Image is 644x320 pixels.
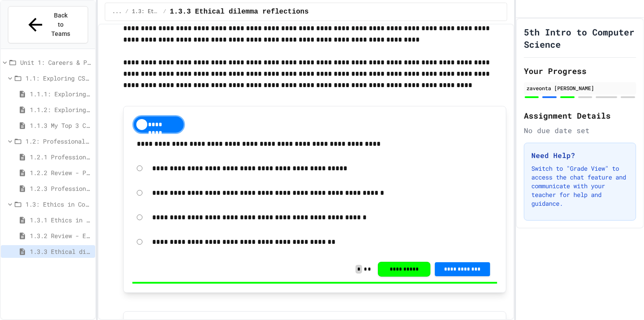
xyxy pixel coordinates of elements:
[524,26,636,50] h1: 5th Intro to Computer Science
[163,8,166,15] span: /
[30,105,92,114] span: 1.1.2: Exploring CS Careers - Review
[531,164,629,208] p: Switch to "Grade View" to access the chat feature and communicate with your teacher for help and ...
[51,11,71,39] span: Back to Teams
[524,65,636,77] h2: Your Progress
[524,109,636,122] h2: Assignment Details
[524,125,636,136] div: No due date set
[25,200,92,209] span: 1.3: Ethics in Computing
[30,168,92,177] span: 1.2.2 Review - Professional Communication
[30,215,92,225] span: 1.3.1 Ethics in Computer Science
[25,74,92,83] span: 1.1: Exploring CS Careers
[30,121,92,130] span: 1.1.3 My Top 3 CS Careers!
[8,6,88,43] button: Back to Teams
[112,8,122,15] span: ...
[170,7,309,17] span: 1.3.3 Ethical dilemma reflections
[30,231,92,240] span: 1.3.2 Review - Ethics in Computer Science
[527,84,633,92] div: zaveonta [PERSON_NAME]
[125,8,128,15] span: /
[30,247,92,256] span: 1.3.3 Ethical dilemma reflections
[30,89,92,98] span: 1.1.1: Exploring CS Careers
[30,184,92,193] span: 1.2.3 Professional Communication Challenge
[20,58,92,67] span: Unit 1: Careers & Professionalism
[30,152,92,162] span: 1.2.1 Professional Communication
[25,137,92,146] span: 1.2: Professional Communication
[132,8,160,15] span: 1.3: Ethics in Computing
[531,150,629,161] h3: Need Help?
